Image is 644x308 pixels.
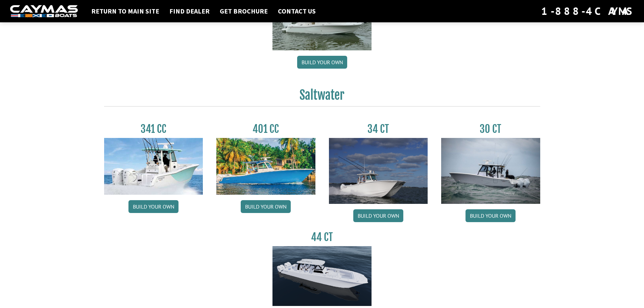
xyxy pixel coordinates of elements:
a: Contact Us [275,7,319,16]
a: Return to main site [88,7,163,16]
a: Find Dealer [166,7,213,16]
div: 1-888-4CAYMAS [541,4,634,19]
h3: 30 CT [441,123,540,135]
a: Build your own [241,200,291,213]
img: 30_CT_photo_shoot_for_caymas_connect.jpg [441,138,540,204]
img: 341CC-thumbjpg.jpg [104,138,203,195]
a: Build your own [353,209,403,222]
img: Caymas_34_CT_pic_1.jpg [329,138,428,204]
img: 401CC_thumb.pg.jpg [216,138,315,195]
h3: 401 CC [216,123,315,135]
a: Get Brochure [216,7,271,16]
h3: 44 CT [272,231,372,243]
a: Build your own [128,200,178,213]
a: Build your own [466,209,516,222]
img: 44ct_background.png [272,246,372,306]
h3: 34 CT [329,123,428,135]
h3: 341 CC [104,123,203,135]
h2: Saltwater [104,88,540,106]
a: Build your own [297,56,347,69]
img: white-logo-c9c8dbefe5ff5ceceb0f0178aa75bf4bb51f6bca0971e226c86eb53dfe498488.png [10,5,78,18]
